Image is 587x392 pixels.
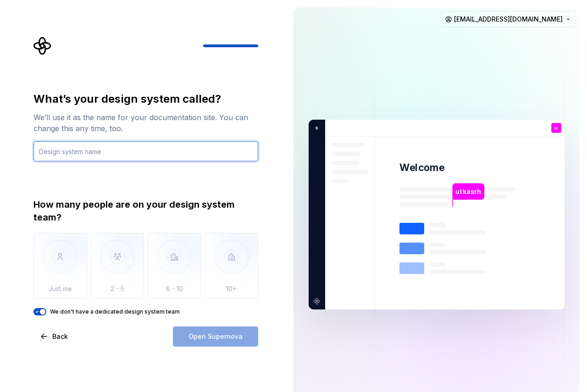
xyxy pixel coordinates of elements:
p: u [554,126,558,131]
span: Back [52,332,68,341]
button: Back [33,326,76,347]
div: How many people are on your design system team? [33,198,258,224]
p: Welcome [399,161,444,174]
div: What’s your design system called? [33,92,258,106]
span: [EMAIL_ADDRESS][DOMAIN_NAME] [454,15,563,24]
div: We’ll use it as the name for your documentation site. You can change this any time, too. [33,112,258,134]
p: s [312,124,318,132]
label: We don't have a dedicated design system team [50,308,180,315]
button: [EMAIL_ADDRESS][DOMAIN_NAME] [441,11,576,28]
svg: Supernova Logo [33,37,52,55]
input: Design system name [33,141,258,161]
p: utkasrh [455,187,481,197]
